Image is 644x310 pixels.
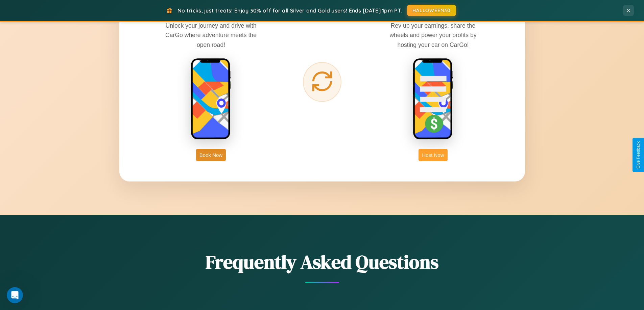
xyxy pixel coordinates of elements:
[407,5,456,16] button: HALLOWEEN30
[413,58,453,140] img: host phone
[382,21,484,49] p: Rev up your earnings, share the wheels and power your profits by hosting your car on CarGo!
[119,249,525,275] h2: Frequently Asked Questions
[7,287,23,303] iframe: Intercom live chat
[196,149,226,161] button: Book Now
[191,58,231,140] img: rent phone
[160,21,262,49] p: Unlock your journey and drive with CarGo where adventure meets the open road!
[636,141,641,169] div: Give Feedback
[177,7,402,14] span: No tricks, just treats! Enjoy 30% off for all Silver and Gold users! Ends [DATE] 1pm PT.
[419,149,447,161] button: Host Now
